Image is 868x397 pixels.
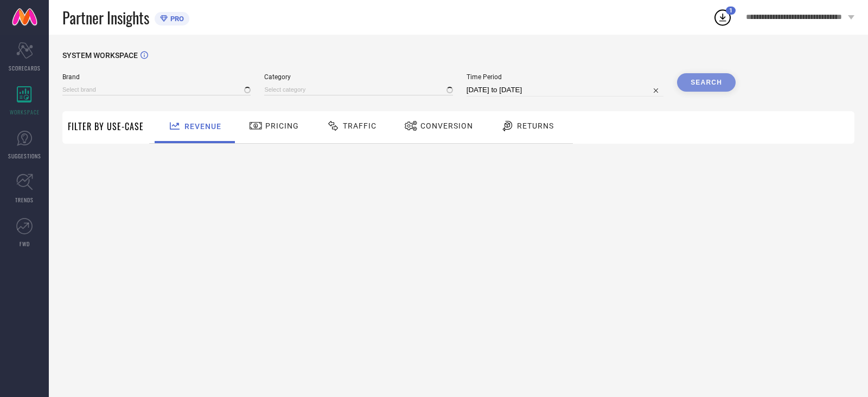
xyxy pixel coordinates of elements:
input: Select brand [62,84,251,95]
span: Conversion [420,121,473,130]
span: SCORECARDS [9,64,41,72]
span: Revenue [184,122,221,131]
span: Returns [517,121,554,130]
span: Filter By Use-Case [68,120,144,133]
span: Brand [62,73,251,81]
span: TRENDS [15,196,34,204]
span: FWD [20,240,30,248]
span: SUGGESTIONS [8,152,41,160]
span: Category [264,73,452,81]
span: SYSTEM WORKSPACE [62,51,138,60]
input: Select time period [467,84,663,97]
span: Partner Insights [62,7,149,29]
span: 1 [729,7,732,14]
input: Select category [264,84,452,95]
div: Open download list [713,8,732,27]
span: PRO [168,15,184,23]
span: WORKSPACE [10,108,40,116]
span: Pricing [265,121,299,130]
span: Traffic [343,121,376,130]
span: Time Period [467,73,663,81]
